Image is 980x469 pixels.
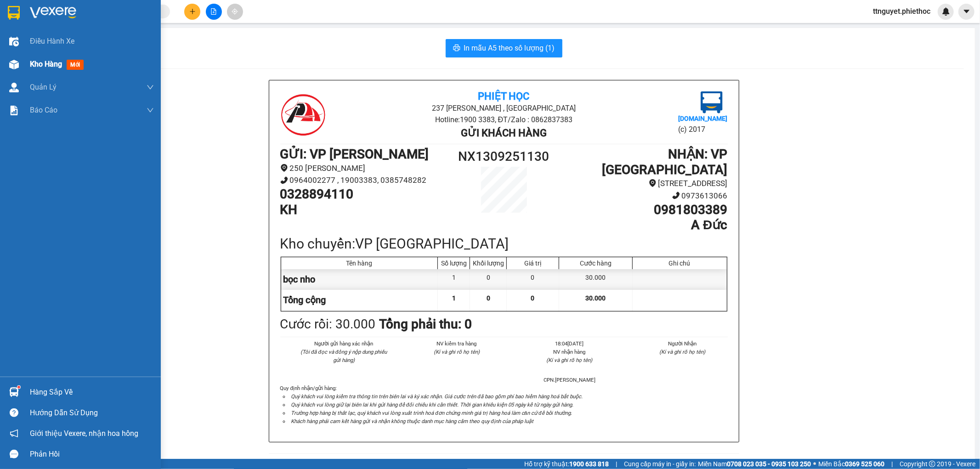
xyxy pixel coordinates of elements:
[281,269,438,290] div: bọc nho
[299,339,390,348] li: Người gửi hàng xác nhận
[602,147,728,177] b: NHẬN : VP [GEOGRAPHIC_DATA]
[440,260,467,267] div: Số lượng
[701,91,723,113] img: logo.jpg
[818,459,884,469] span: Miền Bắc
[585,294,606,302] span: 30.000
[507,269,559,290] div: 0
[210,8,217,15] span: file-add
[280,186,448,202] h1: 0328894110
[280,384,728,425] div: Quy định nhận/gửi hàng :
[448,147,560,167] h1: NX1309251130
[845,460,884,468] strong: 0369 525 060
[546,357,592,363] i: (Kí và ghi rõ họ tên)
[11,11,57,57] img: logo.jpg
[280,233,728,254] div: Kho chuyển: VP [GEOGRAPHIC_DATA]
[813,462,816,466] span: ⚪️
[561,260,629,267] div: Cước hàng
[624,459,696,469] span: Cung cấp máy in - giấy in:
[560,217,727,233] h1: A Đức
[438,269,470,290] div: 1
[189,8,196,15] span: plus
[86,23,384,34] li: 237 [PERSON_NAME] , [GEOGRAPHIC_DATA]
[280,147,429,162] b: GỬI : VP [PERSON_NAME]
[30,385,154,399] div: Hàng sắp về
[17,386,20,389] sup: 1
[569,460,609,468] strong: 1900 633 818
[10,408,18,417] span: question-circle
[727,460,811,468] strong: 0708 023 035 - 0935 103 250
[9,387,19,397] img: warehouse-icon
[929,461,935,467] span: copyright
[9,83,19,92] img: warehouse-icon
[291,418,533,424] i: Khách hàng phải cam kết hàng gửi và nhận không thuộc danh mục hàng cấm theo quy định của pháp luật
[464,42,555,54] span: In mẫu A5 theo số lượng (1)
[280,314,376,334] div: Cước rồi : 30.000
[280,91,326,137] img: logo.jpg
[478,90,529,102] b: Phiệt Học
[227,4,243,20] button: aim
[355,114,653,125] li: Hotline: 1900 3383, ĐT/Zalo : 0862837383
[452,294,456,302] span: 1
[283,260,436,267] div: Tên hàng
[453,44,460,53] span: printer
[11,67,160,82] b: GỬI : VP [PERSON_NAME]
[678,124,727,135] li: (c) 2017
[472,260,504,267] div: Khối lượng
[300,349,387,363] i: (Tôi đã đọc và đồng ý nộp dung phiếu gửi hàng)
[411,339,502,348] li: NV kiểm tra hàng
[30,428,138,439] span: Giới thiệu Vexere, nhận hoa hồng
[524,348,615,356] li: NV nhận hàng
[30,35,74,47] span: Điều hành xe
[30,60,62,68] span: Kho hàng
[30,406,154,420] div: Hướng dẫn sử dụng
[524,339,615,348] li: 18:04[DATE]
[30,81,57,93] span: Quản Lý
[280,176,288,184] span: phone
[434,349,480,355] i: (Kí và ghi rõ họ tên)
[283,294,326,305] span: Tổng cộng
[10,429,18,438] span: notification
[470,269,507,290] div: 0
[9,37,19,46] img: warehouse-icon
[291,393,583,400] i: Quý khách vui lòng kiểm tra thông tin trên biên lai và ký xác nhận. Giá cước trên đã bao gồm phí ...
[280,202,448,218] h1: KH
[380,316,472,332] b: Tổng phải thu: 0
[461,127,547,139] b: Gửi khách hàng
[487,294,490,302] span: 0
[866,6,938,17] span: ttnguyet.phiethoc
[678,115,727,122] b: [DOMAIN_NAME]
[30,447,154,461] div: Phản hồi
[355,102,653,114] li: 237 [PERSON_NAME] , [GEOGRAPHIC_DATA]
[560,202,727,218] h1: 0981803389
[206,4,222,20] button: file-add
[649,179,657,187] span: environment
[232,8,238,15] span: aim
[280,162,448,175] li: 250 [PERSON_NAME]
[942,7,950,16] img: icon-new-feature
[637,339,728,348] li: Người Nhận
[635,260,725,267] div: Ghi chú
[147,107,154,114] span: down
[9,106,19,115] img: solution-icon
[524,459,609,469] span: Hỗ trợ kỹ thuật:
[67,60,84,70] span: mới
[291,410,572,416] i: Trường hợp hàng bị thất lạc, quý khách vui lòng xuất trình hoá đơn chứng minh giá trị hàng hoá là...
[659,349,705,355] i: (Kí và ghi rõ họ tên)
[30,104,57,116] span: Báo cáo
[446,39,562,57] button: printerIn mẫu A5 theo số lượng (1)
[559,269,632,290] div: 30.000
[616,459,617,469] span: |
[184,4,200,20] button: plus
[531,294,535,302] span: 0
[509,260,556,267] div: Giá trị
[963,7,971,16] span: caret-down
[958,4,974,20] button: caret-down
[698,459,811,469] span: Miền Nam
[291,401,574,408] i: Quý khách vui lòng giữ lại biên lai khi gửi hàng để đối chiếu khi cần thiết. Thời gian khiếu kiện...
[10,450,18,458] span: message
[9,60,19,69] img: warehouse-icon
[560,177,727,190] li: [STREET_ADDRESS]
[560,190,727,202] li: 0973613066
[280,174,448,186] li: 0964002277 , 19003383, 0385748282
[8,6,20,20] img: logo-vxr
